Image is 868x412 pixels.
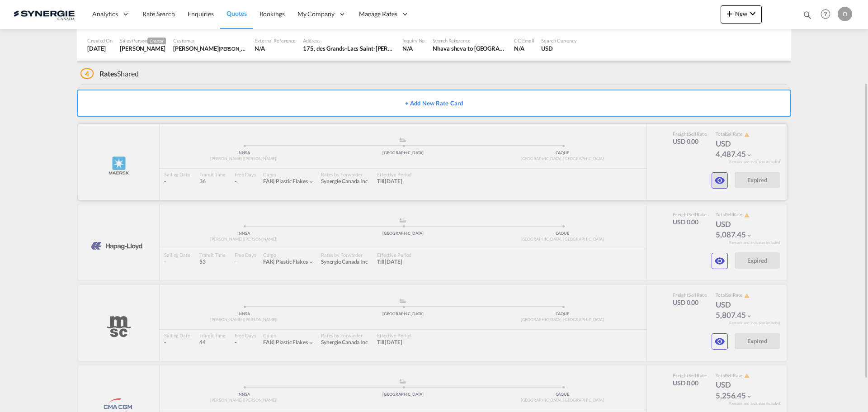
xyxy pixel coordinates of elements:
div: Karen Mercier [120,44,166,52]
span: Analytics [92,9,118,19]
span: My Company [297,9,335,19]
button: + Add New Rate Card [77,90,791,117]
span: 4 [80,68,94,79]
div: Help [818,6,838,23]
span: Bookings [259,10,285,18]
div: David Paquet [173,44,247,52]
img: 1f56c880d42311ef80fc7dca854c8e59.png [14,4,75,24]
div: Shared [80,69,139,79]
div: Inquiry No. [402,37,425,44]
div: Search Currency [541,37,577,44]
div: Address [303,37,395,44]
button: icon-plus 400-fgNewicon-chevron-down [721,5,762,24]
span: Rate Search [142,10,175,18]
md-icon: icon-magnify [802,10,812,20]
div: icon-magnify [802,10,812,24]
div: 18 Aug 2025 [87,44,113,52]
span: [PERSON_NAME] [219,45,257,52]
div: O [838,7,852,21]
div: Created On [87,37,113,44]
md-icon: icon-eye [714,336,725,347]
div: Nhava sheva to Montreal [433,44,507,52]
div: N/A [255,44,296,52]
div: Customer [173,37,247,44]
md-icon: icon-plus 400-fg [724,8,735,19]
span: Enquiries [188,10,214,18]
div: External Reference [255,37,296,44]
div: Search Reference [433,37,507,44]
div: USD [541,44,577,52]
button: icon-eye [712,172,728,189]
span: Quotes [226,9,246,17]
md-icon: icon-eye [714,256,725,266]
md-icon: icon-eye [714,175,725,186]
span: Manage Rates [359,9,397,19]
div: N/A [514,44,534,52]
div: CC Email [514,37,534,44]
span: New [724,10,758,17]
span: Creator [147,38,166,44]
span: Help [818,6,833,22]
button: icon-eye [712,333,728,350]
md-icon: icon-chevron-down [747,8,758,19]
span: Rates [99,69,118,78]
button: icon-eye [712,253,728,269]
div: 175, des Grands-Lacs Saint-Augustin-de-Desmaures (Québec) Canada G3A 2K8 [303,44,395,52]
div: N/A [402,44,425,52]
div: Sales Person [120,37,166,44]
